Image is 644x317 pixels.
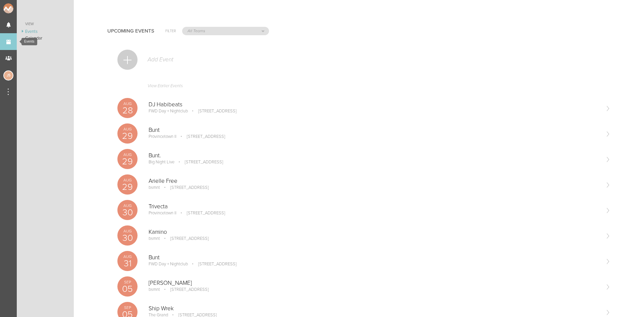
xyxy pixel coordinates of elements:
p: Sep [117,306,138,310]
p: 30 [117,208,138,217]
p: Arielle Free [149,178,600,184]
p: bsmnt [149,185,160,190]
p: [STREET_ADDRESS] [175,159,223,165]
p: [PERSON_NAME] [149,280,600,286]
p: Provincetown II [149,210,176,216]
p: Bunt [149,127,600,134]
img: NOMAD [3,3,41,13]
p: Aug [117,102,138,106]
p: Big Night Live [149,159,174,165]
p: Aug [117,178,138,182]
p: FWD Day + Nightclub [149,108,188,114]
h4: Upcoming Events [107,28,154,34]
p: Trivecta [149,203,600,210]
p: Bunt. [149,152,600,159]
p: 05 [117,284,138,294]
p: [STREET_ADDRESS] [161,236,209,241]
p: Aug [117,153,138,157]
p: bsmnt [149,236,160,241]
p: Aug [117,127,138,131]
p: Bunt [149,254,600,261]
div: Jessica Smith [3,70,13,81]
p: [STREET_ADDRESS] [161,185,209,190]
p: 29 [117,131,138,141]
p: Provincetown II [149,134,176,139]
a: View Earlier Events [117,80,610,95]
p: [STREET_ADDRESS] [177,134,225,139]
p: 31 [117,259,138,268]
p: Kamino [149,229,600,235]
p: Aug [117,204,138,208]
p: Sep [117,280,138,284]
p: Aug [117,255,138,259]
p: FWD Day + Nightclub [149,261,188,267]
a: Calendar [17,35,74,42]
p: Ship Wrek [149,305,600,312]
p: bsmnt [149,287,160,292]
p: 29 [117,182,138,192]
h6: Filter [165,28,176,34]
p: Add Event [147,56,173,63]
a: Events [17,28,74,35]
p: 30 [117,233,138,243]
p: [STREET_ADDRESS] [177,210,225,216]
p: [STREET_ADDRESS] [161,287,209,292]
p: [STREET_ADDRESS] [189,261,236,267]
p: 29 [117,157,138,166]
p: 28 [117,106,138,115]
p: Aug [117,229,138,233]
a: View [17,20,74,28]
p: DJ Habibeats [149,101,600,108]
p: [STREET_ADDRESS] [189,108,236,114]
